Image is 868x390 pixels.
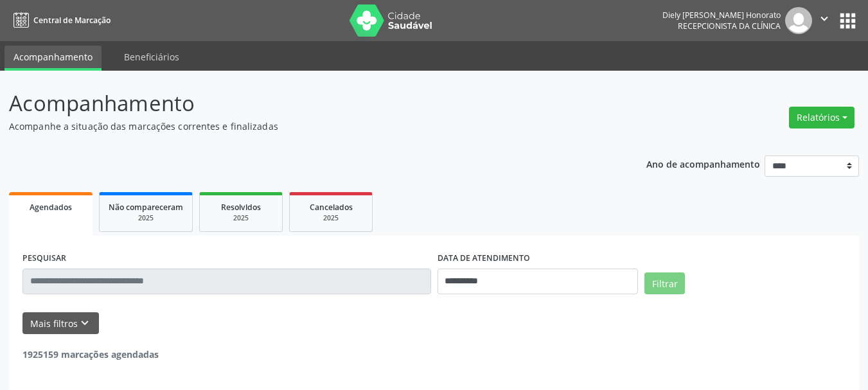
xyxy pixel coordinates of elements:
[662,10,781,21] div: Diely [PERSON_NAME] Honorato
[22,312,99,335] button: Mais filtroskeyboard_arrow_down
[4,46,102,71] a: Acompanhamento
[33,15,111,26] span: Central de Marcação
[9,10,111,31] a: Central de Marcação
[109,202,183,213] span: Não compareceram
[644,272,685,294] button: Filtrar
[310,202,353,213] span: Cancelados
[78,316,92,330] i: keyboard_arrow_down
[221,202,261,213] span: Resolvidos
[109,213,183,223] div: 2025
[678,21,781,31] span: Recepcionista da clínica
[785,7,812,34] img: img
[22,249,66,269] label: PESQUISAR
[646,155,760,172] p: Ano de acompanhamento
[209,213,273,223] div: 2025
[789,107,855,129] button: Relatórios
[115,46,188,68] a: Beneficiários
[438,249,530,269] label: DATA DE ATENDIMENTO
[9,87,604,120] p: Acompanhamento
[22,348,159,360] strong: 1925159 marcações agendadas
[30,202,72,213] span: Agendados
[812,7,837,34] button: 
[837,10,859,32] button: apps
[9,120,604,133] p: Acompanhe a situação das marcações correntes e finalizadas
[817,12,831,26] i: 
[299,213,363,223] div: 2025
